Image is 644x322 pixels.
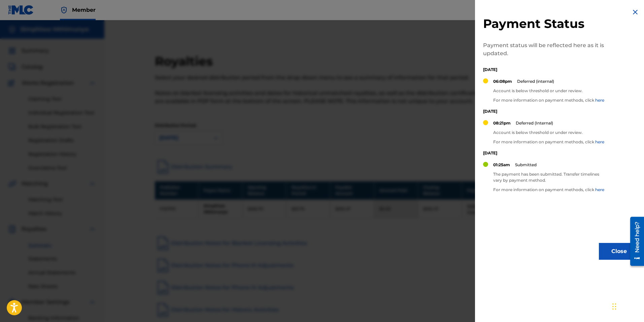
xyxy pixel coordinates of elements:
[483,67,608,73] p: [DATE]
[625,214,644,268] iframe: Resource Center
[493,78,512,84] p: 06:08pm
[595,187,604,192] a: here
[493,187,608,193] p: For more information on payment methods, click
[599,243,639,260] button: Close
[595,139,604,144] a: here
[483,16,608,31] h2: Payment Status
[493,171,608,183] p: The payment has been submitted. Transfer timelines vary by payment method.
[595,98,604,103] a: here
[483,41,608,58] p: Payment status will be reflected here as it is updated.
[493,120,511,126] p: 08:21pm
[612,296,616,317] div: Drag
[493,162,510,168] p: 01:25am
[493,139,604,145] p: For more information on payment methods, click
[517,78,554,84] p: Deferred (internal)
[516,120,553,126] p: Deferred (Internal)
[8,5,34,15] img: MLC Logo
[60,6,68,14] img: Top Rightsholder
[493,88,604,94] p: Account is below threshold or under review.
[610,290,644,322] iframe: Chat Widget
[493,130,604,136] p: Account is below threshold or under review.
[493,97,604,103] p: For more information on payment methods, click
[72,6,96,14] span: Member
[483,150,608,156] p: [DATE]
[515,162,537,168] p: Submitted
[483,108,608,114] p: [DATE]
